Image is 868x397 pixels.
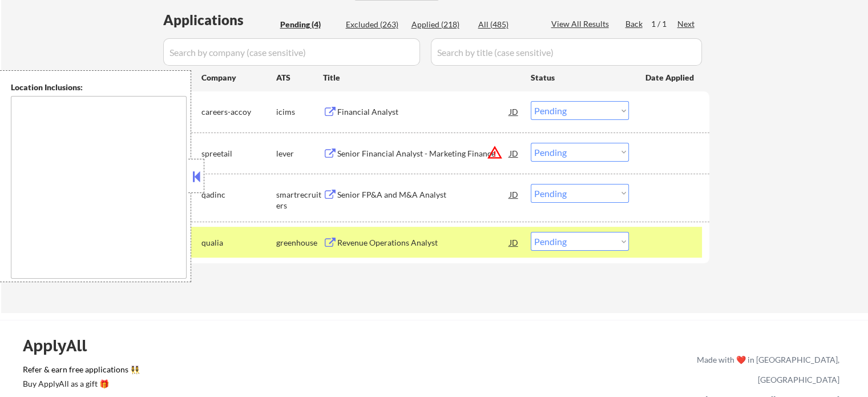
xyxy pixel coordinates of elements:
[645,72,696,83] div: Date Applied
[276,72,323,83] div: ATS
[323,72,520,83] div: Title
[280,19,337,30] div: Pending (4)
[163,13,276,27] div: Applications
[201,237,276,248] div: qualia
[276,189,323,211] div: smartrecruiters
[508,184,520,204] div: JD
[487,145,503,161] button: warning_amber
[337,237,510,248] div: Revenue Operations Analyst
[508,143,520,163] div: JD
[478,19,535,30] div: All (485)
[337,148,510,159] div: Senior Financial Analyst - Marketing Finance
[531,67,629,87] div: Status
[337,189,510,200] div: Senior FP&A and M&A Analyst
[23,378,137,392] a: Buy ApplyAll as a gift 🎁
[23,366,458,378] a: Refer & earn free applications 👯‍♀️
[11,82,187,93] div: Location Inclusions:
[276,148,323,159] div: lever
[431,38,702,66] input: Search by title (case sensitive)
[23,336,100,355] div: ApplyAll
[23,380,137,388] div: Buy ApplyAll as a gift 🎁
[411,19,469,30] div: Applied (218)
[651,18,677,30] div: 1 / 1
[346,19,403,30] div: Excluded (263)
[508,232,520,252] div: JD
[337,106,510,118] div: Financial Analyst
[692,350,839,390] div: Made with ❤️ in [GEOGRAPHIC_DATA], [GEOGRAPHIC_DATA]
[276,237,323,248] div: greenhouse
[201,106,276,118] div: careers-accoy
[163,38,420,66] input: Search by company (case sensitive)
[677,18,696,30] div: Next
[201,72,276,83] div: Company
[508,101,520,122] div: JD
[625,18,644,30] div: Back
[201,148,276,159] div: spreetail
[201,189,276,200] div: qadinc
[276,106,323,118] div: icims
[551,18,612,30] div: View All Results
